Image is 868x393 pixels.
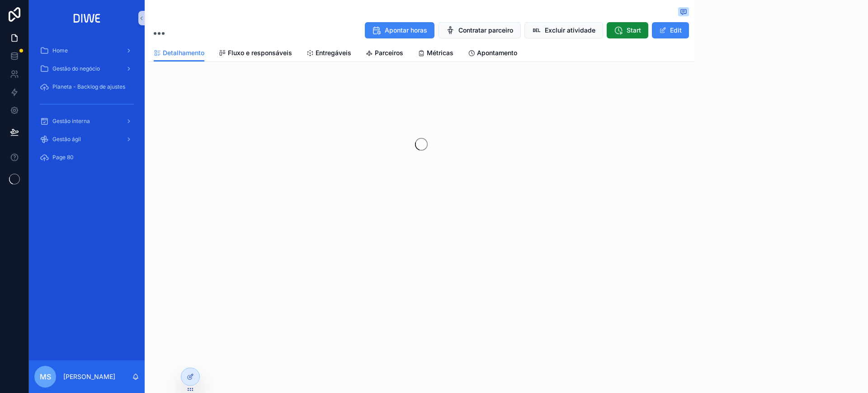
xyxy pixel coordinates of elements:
[52,65,100,72] span: Gestão do negócio
[34,43,139,59] a: Home
[52,118,90,125] span: Gestão interna
[477,48,517,57] span: Apontamento
[52,154,74,161] span: Page 80
[34,61,139,77] a: Gestão do negócio
[375,48,403,57] span: Parceiros
[468,45,517,63] a: Apontamento
[627,26,641,35] span: Start
[366,45,403,63] a: Parceiros
[29,36,145,177] div: scrollable content
[418,45,453,63] a: Métricas
[652,22,689,38] button: Edit
[307,45,351,63] a: Entregáveis
[34,113,139,129] a: Gestão interna
[34,131,139,147] a: Gestão ágil
[71,11,104,25] img: App logo
[34,79,139,95] a: Planeta - Backlog de ajustes
[40,371,51,382] span: MS
[438,22,521,38] button: Contratar parceiro
[427,48,453,57] span: Métricas
[34,149,139,166] a: Page 80
[52,83,125,90] span: Planeta - Backlog de ajustes
[365,22,434,38] button: Apontar horas
[219,45,292,63] a: Fluxo e responsáveis
[228,48,292,57] span: Fluxo e responsáveis
[524,22,603,38] button: Excluir atividade
[316,48,351,57] span: Entregáveis
[607,22,648,38] button: Start
[385,26,427,35] span: Apontar horas
[163,48,204,57] span: Detalhamento
[63,372,115,381] p: [PERSON_NAME]
[52,47,68,54] span: Home
[458,26,513,35] span: Contratar parceiro
[154,45,204,62] a: Detalhamento
[545,26,595,35] span: Excluir atividade
[52,136,81,143] span: Gestão ágil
